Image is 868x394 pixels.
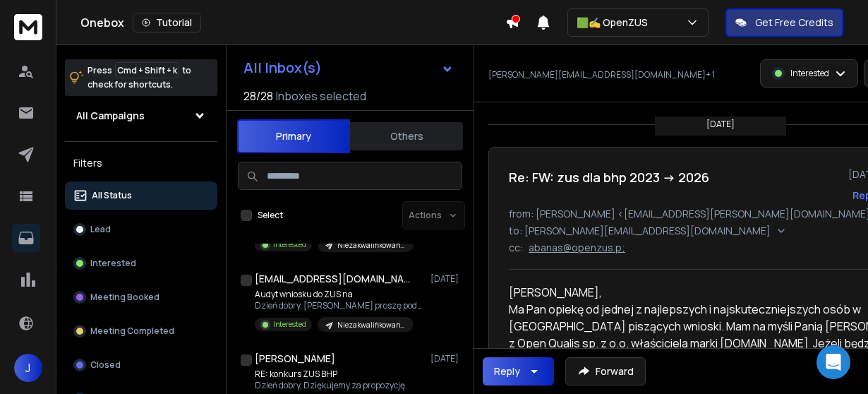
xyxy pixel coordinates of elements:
div: Reply [494,364,520,378]
h1: [EMAIL_ADDRESS][DOMAIN_NAME] +1 [255,272,410,286]
p: cc: [509,241,523,255]
div: Open Intercom Messenger [816,345,850,379]
button: Lead [65,215,217,244]
p: [PERSON_NAME][EMAIL_ADDRESS][DOMAIN_NAME] + 1 [488,69,715,80]
button: Get Free Credits [725,8,843,37]
p: All Status [92,190,132,201]
h1: All Campaigns [76,109,145,123]
p: RE: konkurs ZUS BHP [255,369,424,380]
p: abanas@openzus.p; [529,241,625,255]
h3: Inboxes selected [276,88,366,105]
label: Select [258,210,283,221]
p: Interested [273,319,306,330]
h1: Re: FW: zus dla bhp 2023 -> 2026 [509,167,709,187]
button: Others [350,121,463,152]
p: to: [PERSON_NAME][EMAIL_ADDRESS][DOMAIN_NAME] [509,224,773,238]
p: Get Free Credits [755,16,833,30]
span: Cmd + Shift + k [115,62,179,78]
h3: Filters [65,153,217,173]
p: Dzień dobry, [PERSON_NAME] proszę podesłać wniosek z [255,300,424,311]
p: [DATE] [430,353,462,364]
p: Interested [790,68,829,79]
button: Reply [483,357,554,386]
button: Closed [65,351,217,379]
button: Primary [237,119,350,153]
p: Lead [90,224,111,235]
p: Niezakwalifikowani 2025 [337,320,405,330]
button: All Status [65,181,217,210]
p: Meeting Completed [90,326,174,337]
p: Niezakwalifikowani 2025 [337,240,405,251]
button: J [14,354,42,382]
p: [DATE] [706,119,735,130]
button: Tutorial [133,13,201,32]
h1: All Inbox(s) [243,61,322,75]
button: All Campaigns [65,102,217,130]
button: All Inbox(s) [232,54,465,82]
button: Forward [565,357,646,386]
p: Audyt wniosku do ZUS na [255,289,424,300]
p: Dzień dobry, Dziękujemy za propozycję. [255,380,424,391]
button: Interested [65,249,217,277]
span: 28 / 28 [243,88,273,105]
p: Interested [90,258,136,269]
p: Meeting Booked [90,292,159,303]
p: Closed [90,359,121,371]
button: Meeting Booked [65,283,217,311]
h1: [PERSON_NAME] [255,352,335,366]
p: Interested [273,239,306,250]
p: [DATE] [430,273,462,285]
p: Press to check for shortcuts. [88,64,191,92]
button: Meeting Completed [65,317,217,345]
div: Onebox [80,13,505,32]
p: 🟩✍️ OpenZUS [577,16,653,30]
